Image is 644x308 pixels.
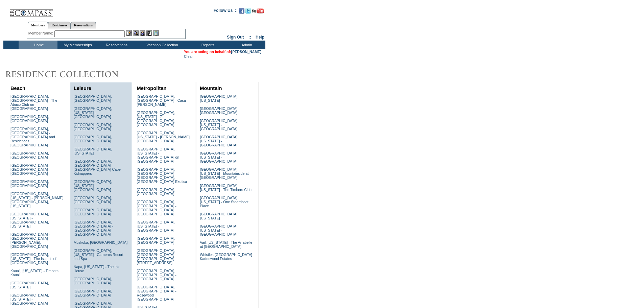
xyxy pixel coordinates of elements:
a: Leisure [74,86,91,91]
a: [GEOGRAPHIC_DATA], [US_STATE] - [GEOGRAPHIC_DATA], [US_STATE] [10,212,49,228]
img: Become our fan on Facebook [239,8,244,14]
td: Vacation Collection [135,41,188,49]
a: [GEOGRAPHIC_DATA], [US_STATE] - One Steamboat Place [200,196,248,208]
a: [GEOGRAPHIC_DATA], [GEOGRAPHIC_DATA] [10,151,49,159]
a: Kaua'i, [US_STATE] - Timbers Kaua'i [10,269,58,277]
a: [GEOGRAPHIC_DATA], [US_STATE] - [GEOGRAPHIC_DATA] [200,224,238,236]
a: [GEOGRAPHIC_DATA], [US_STATE] [200,94,238,102]
a: [GEOGRAPHIC_DATA], [GEOGRAPHIC_DATA] [74,289,112,297]
img: b_calculator.gif [153,30,159,36]
a: [GEOGRAPHIC_DATA], [GEOGRAPHIC_DATA] [74,196,112,204]
a: [GEOGRAPHIC_DATA], [US_STATE] - Mountainside at [GEOGRAPHIC_DATA] [200,167,248,180]
a: [GEOGRAPHIC_DATA], [US_STATE] [74,147,112,155]
a: [GEOGRAPHIC_DATA], [GEOGRAPHIC_DATA] - [GEOGRAPHIC_DATA], [GEOGRAPHIC_DATA] Exotica [137,167,187,184]
a: [GEOGRAPHIC_DATA], [US_STATE] - [GEOGRAPHIC_DATA] [74,106,112,119]
a: Metropolitan [137,86,166,91]
a: [GEOGRAPHIC_DATA], [GEOGRAPHIC_DATA] - Rosewood [GEOGRAPHIC_DATA] [137,285,176,301]
a: [GEOGRAPHIC_DATA], [GEOGRAPHIC_DATA] [137,188,175,196]
img: i.gif [3,10,9,10]
a: [GEOGRAPHIC_DATA], [GEOGRAPHIC_DATA] [74,277,112,285]
td: Home [19,41,57,49]
a: [GEOGRAPHIC_DATA], [GEOGRAPHIC_DATA] [74,135,112,143]
a: [GEOGRAPHIC_DATA], [GEOGRAPHIC_DATA] - [GEOGRAPHIC_DATA] [137,269,176,281]
img: Impersonate [140,30,145,36]
a: [GEOGRAPHIC_DATA], [GEOGRAPHIC_DATA] - Casa [PERSON_NAME] [137,94,186,106]
a: Reservations [71,22,96,29]
a: [GEOGRAPHIC_DATA], [GEOGRAPHIC_DATA] [74,123,112,131]
a: Subscribe to our YouTube Channel [252,10,264,14]
img: b_edit.gif [126,30,132,36]
a: Vail, [US_STATE] - The Arrabelle at [GEOGRAPHIC_DATA] [200,240,252,248]
a: Follow us on Twitter [245,10,251,14]
td: Reservations [96,41,135,49]
a: [GEOGRAPHIC_DATA], [US_STATE] - [GEOGRAPHIC_DATA] [10,293,49,305]
a: [GEOGRAPHIC_DATA], [US_STATE] - [GEOGRAPHIC_DATA] [137,220,175,232]
a: [GEOGRAPHIC_DATA], [US_STATE] - The Islands of [GEOGRAPHIC_DATA] [10,253,56,265]
a: [GEOGRAPHIC_DATA] - [GEOGRAPHIC_DATA] - [GEOGRAPHIC_DATA] [10,163,50,175]
td: My Memberships [57,41,96,49]
a: [GEOGRAPHIC_DATA], [US_STATE] - [PERSON_NAME][GEOGRAPHIC_DATA] [137,131,190,143]
a: [PERSON_NAME] [231,50,261,54]
a: [GEOGRAPHIC_DATA], [US_STATE] - [GEOGRAPHIC_DATA] on [GEOGRAPHIC_DATA] [137,147,179,163]
a: Muskoka, [GEOGRAPHIC_DATA] [74,240,127,244]
a: [GEOGRAPHIC_DATA], [GEOGRAPHIC_DATA] - The Abaco Club on [GEOGRAPHIC_DATA] [10,94,57,111]
a: [GEOGRAPHIC_DATA], [US_STATE] - [PERSON_NAME][GEOGRAPHIC_DATA], [US_STATE] [10,192,64,208]
a: Help [256,35,264,40]
img: Subscribe to our YouTube Channel [252,8,264,14]
a: [GEOGRAPHIC_DATA], [GEOGRAPHIC_DATA] - [GEOGRAPHIC_DATA] [GEOGRAPHIC_DATA] [137,200,176,216]
img: View [133,30,139,36]
a: Mountain [200,86,222,91]
img: Follow us on Twitter [245,8,251,14]
a: [GEOGRAPHIC_DATA], [GEOGRAPHIC_DATA] [74,208,112,216]
td: Reports [188,41,226,49]
a: [GEOGRAPHIC_DATA], [US_STATE] - [GEOGRAPHIC_DATA] [74,180,112,192]
a: [GEOGRAPHIC_DATA], [GEOGRAPHIC_DATA] [74,94,112,102]
img: Compass Home [9,3,53,17]
a: Members [28,22,48,29]
a: [GEOGRAPHIC_DATA], [US_STATE] - The Timbers Club [200,184,252,192]
a: Whistler, [GEOGRAPHIC_DATA] - Kadenwood Estates [200,253,254,261]
span: :: [248,35,251,40]
img: Destinations by Exclusive Resorts [3,68,135,81]
a: Clear [184,54,193,58]
a: [GEOGRAPHIC_DATA], [GEOGRAPHIC_DATA] [10,180,49,188]
span: You are acting on behalf of: [184,50,261,54]
a: [GEOGRAPHIC_DATA], [US_STATE] [200,212,238,220]
a: [GEOGRAPHIC_DATA], [GEOGRAPHIC_DATA] - [GEOGRAPHIC_DATA] [GEOGRAPHIC_DATA] [74,220,113,236]
a: [GEOGRAPHIC_DATA], [US_STATE] - 71 [GEOGRAPHIC_DATA], [GEOGRAPHIC_DATA] [137,111,175,127]
a: Residences [48,22,71,29]
a: [GEOGRAPHIC_DATA], [GEOGRAPHIC_DATA] [137,236,175,244]
td: Follow Us :: [214,7,238,16]
a: Beach [10,86,25,91]
a: [GEOGRAPHIC_DATA], [US_STATE] [10,281,49,289]
div: Member Name: [28,30,54,36]
a: [GEOGRAPHIC_DATA], [GEOGRAPHIC_DATA] - [GEOGRAPHIC_DATA][STREET_ADDRESS] [137,248,176,265]
a: Become our fan on Facebook [239,10,244,14]
a: [GEOGRAPHIC_DATA], [US_STATE] - Carneros Resort and Spa [74,248,123,261]
a: [GEOGRAPHIC_DATA], [GEOGRAPHIC_DATA] [10,115,49,123]
a: [GEOGRAPHIC_DATA], [GEOGRAPHIC_DATA] - [GEOGRAPHIC_DATA] and Residences [GEOGRAPHIC_DATA] [10,127,55,147]
td: Admin [226,41,265,49]
a: [GEOGRAPHIC_DATA], [GEOGRAPHIC_DATA] [200,106,238,115]
a: [GEOGRAPHIC_DATA], [US_STATE] - [GEOGRAPHIC_DATA] [200,151,238,163]
a: Sign Out [227,35,244,40]
a: [GEOGRAPHIC_DATA], [GEOGRAPHIC_DATA] - [GEOGRAPHIC_DATA] Cape Kidnappers [74,159,121,175]
a: [GEOGRAPHIC_DATA], [US_STATE] - [GEOGRAPHIC_DATA] [200,135,238,147]
a: Napa, [US_STATE] - The Ink House [74,265,120,273]
a: [GEOGRAPHIC_DATA], [US_STATE] - [GEOGRAPHIC_DATA] [200,119,238,131]
img: Reservations [146,30,152,36]
a: [GEOGRAPHIC_DATA] - [GEOGRAPHIC_DATA][PERSON_NAME], [GEOGRAPHIC_DATA] [10,232,50,248]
